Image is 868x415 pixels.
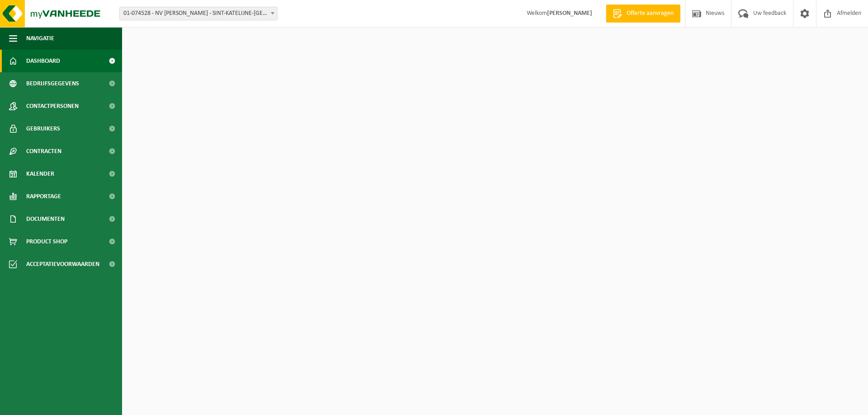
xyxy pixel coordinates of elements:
span: Acceptatievoorwaarden [26,253,99,275]
span: 01-074528 - NV G DE PLECKER-LAUWERS - SINT-KATELIJNE-WAVER [120,7,277,20]
span: 01-074528 - NV G DE PLECKER-LAUWERS - SINT-KATELIJNE-WAVER [119,7,278,20]
span: Navigatie [26,27,54,50]
strong: [PERSON_NAME] [547,10,592,17]
span: Dashboard [26,50,60,72]
span: Contactpersonen [26,95,79,117]
span: Rapportage [26,185,61,208]
span: Gebruikers [26,117,60,140]
span: Documenten [26,208,65,230]
a: Offerte aanvragen [606,5,680,23]
span: Product Shop [26,230,67,253]
span: Bedrijfsgegevens [26,72,79,95]
span: Offerte aanvragen [624,9,676,18]
span: Kalender [26,163,54,185]
span: Contracten [26,140,61,163]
